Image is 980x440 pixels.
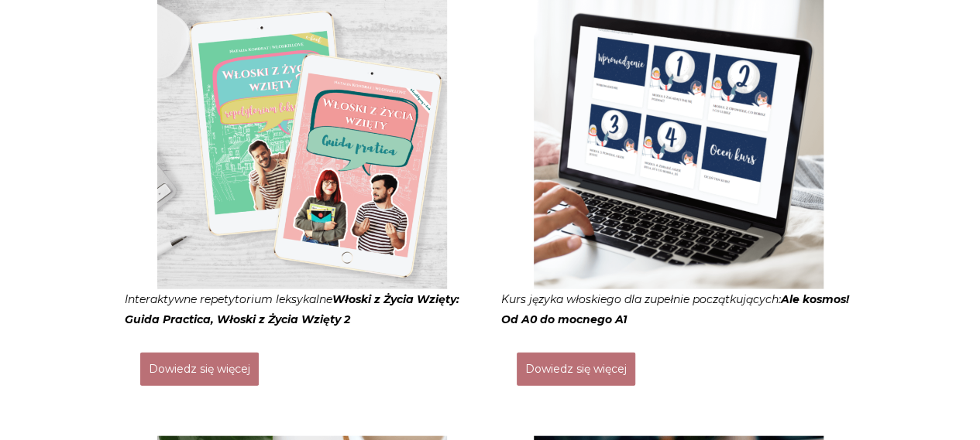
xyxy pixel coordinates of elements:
em: Kurs języka włoskiego dla zupełnie początkujących: [501,292,849,326]
strong: Włoski z Życia Wzięty 2 [217,312,350,326]
em: Interaktywne repetytorium leksykalne [125,292,459,326]
a: Dowiedz się więcej [140,353,259,386]
a: Dowiedz się więcej [517,353,635,386]
strong: Ale kosmos! Od A0 do mocnego A1 [501,292,849,326]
